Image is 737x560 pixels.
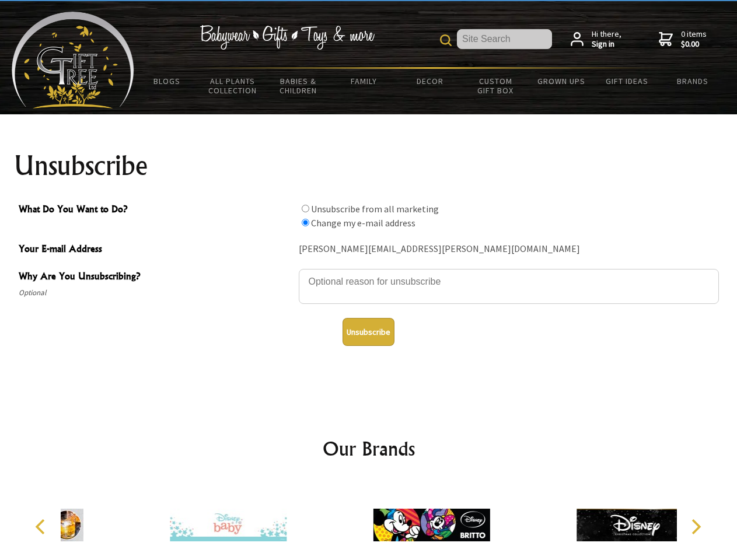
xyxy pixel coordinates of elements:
span: Hi there, [592,29,621,50]
span: Why Are You Unsubscribing? [19,269,293,286]
a: Decor [397,69,463,93]
a: Gift Ideas [594,69,660,93]
label: Change my e-mail address [311,217,415,229]
a: All Plants Collection [200,69,266,103]
a: Custom Gift Box [463,69,529,103]
a: BLOGS [134,69,200,93]
button: Previous [29,514,55,540]
a: Grown Ups [528,69,594,93]
span: Optional [19,286,293,300]
div: [PERSON_NAME][EMAIL_ADDRESS][PERSON_NAME][DOMAIN_NAME] [299,240,719,258]
h1: Unsubscribe [14,152,724,180]
input: Site Search [457,29,552,49]
button: Next [683,514,708,540]
strong: $0.00 [681,39,707,50]
button: Unsubscribe [343,318,394,346]
span: Your E-mail Address [19,242,293,258]
a: Hi there,Sign in [571,29,621,50]
h2: Our Brands [23,435,714,463]
strong: Sign in [592,39,621,50]
input: What Do You Want to Do? [302,219,309,226]
span: What Do You Want to Do? [19,202,293,219]
img: product search [440,34,452,46]
input: What Do You Want to Do? [302,205,309,212]
a: Family [331,69,397,93]
img: Babyware - Gifts - Toys and more... [12,12,134,108]
a: Babies & Children [266,69,331,103]
img: Babywear - Gifts - Toys & more [200,25,375,50]
a: Brands [660,69,726,93]
label: Unsubscribe from all marketing [311,203,439,215]
a: 0 items$0.00 [659,29,707,50]
textarea: Why Are You Unsubscribing? [299,269,719,304]
span: 0 items [681,29,707,50]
